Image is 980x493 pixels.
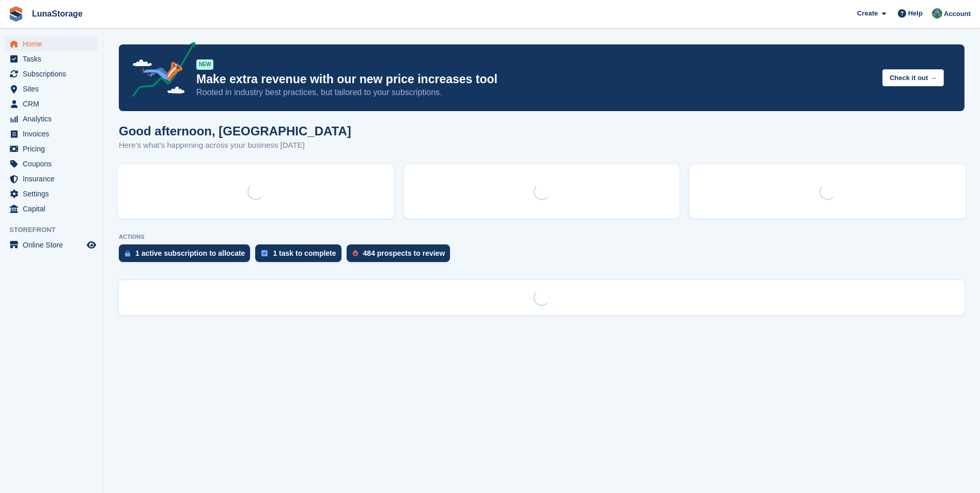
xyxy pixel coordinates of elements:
[932,8,942,19] img: Cathal Vaughan
[23,112,85,126] span: Analytics
[944,9,971,19] span: Account
[28,5,87,22] a: LunaStorage
[5,238,98,252] a: menu
[196,87,874,98] p: Rooted in industry best practices, but tailored to your subscriptions.
[119,244,255,267] a: 1 active subscription to allocate
[5,157,98,171] a: menu
[85,239,98,251] a: Preview store
[8,6,24,22] img: stora-icon-8386f47178a22dfd0bd8f6a31ec36ba5ce8667c1dd55bd0f319d3a0aa187defe.svg
[5,97,98,111] a: menu
[5,52,98,66] a: menu
[23,67,85,81] span: Subscriptions
[23,97,85,111] span: CRM
[908,8,923,19] span: Help
[9,225,103,235] span: Storefront
[353,250,358,256] img: prospect-51fa495bee0391a8d652442698ab0144808aea92771e9ea1ae160a38d050c398.svg
[363,249,445,257] div: 484 prospects to review
[23,238,85,252] span: Online Store
[5,37,98,51] a: menu
[5,112,98,126] a: menu
[123,42,196,101] img: price-adjustments-announcement-icon-8257ccfd72463d97f412b2fc003d46551f7dbcb40ab6d574587a9cd5c0d94...
[23,187,85,201] span: Settings
[119,234,965,240] p: ACTIONS
[125,250,130,257] img: active_subscription_to_allocate_icon-d502201f5373d7db506a760aba3b589e785aa758c864c3986d89f69b8ff3...
[135,249,245,257] div: 1 active subscription to allocate
[5,142,98,156] a: menu
[5,187,98,201] a: menu
[261,250,268,256] img: task-75834270c22a3079a89374b754ae025e5fb1db73e45f91037f5363f120a921f8.svg
[23,82,85,96] span: Sites
[5,127,98,141] a: menu
[23,52,85,66] span: Tasks
[5,202,98,216] a: menu
[23,202,85,216] span: Capital
[119,124,351,138] h1: Good afternoon, [GEOGRAPHIC_DATA]
[23,172,85,186] span: Insurance
[119,140,351,151] p: Here's what's happening across your business [DATE]
[23,127,85,141] span: Invoices
[5,67,98,81] a: menu
[23,157,85,171] span: Coupons
[5,172,98,186] a: menu
[347,244,456,267] a: 484 prospects to review
[23,142,85,156] span: Pricing
[857,8,878,19] span: Create
[196,72,874,87] p: Make extra revenue with our new price increases tool
[196,59,213,70] div: NEW
[273,249,336,257] div: 1 task to complete
[255,244,346,267] a: 1 task to complete
[882,69,944,86] button: Check it out →
[23,37,85,51] span: Home
[5,82,98,96] a: menu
